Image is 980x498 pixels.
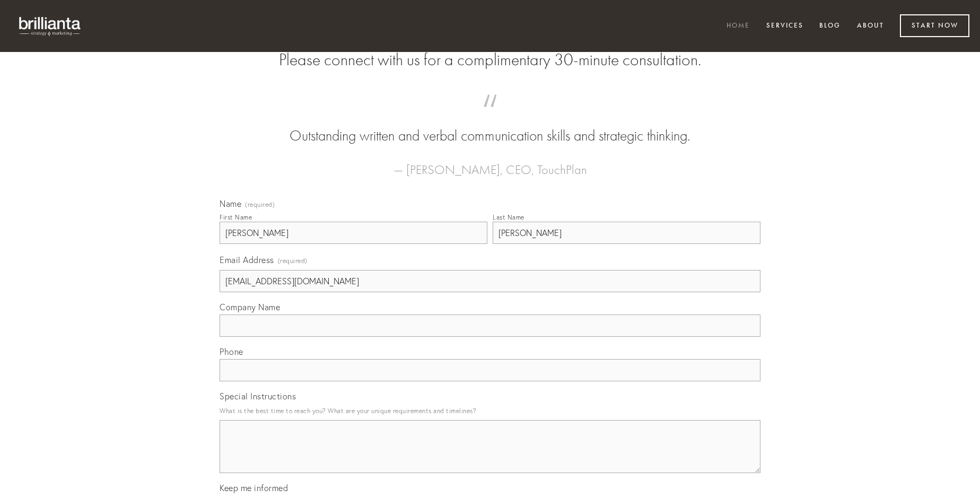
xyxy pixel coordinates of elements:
[720,18,757,35] a: Home
[237,105,743,146] blockquote: Outstanding written and verbal communication skills and strategic thinking.
[220,404,760,418] p: What is the best time to reach you? What are your unique requirements and timelines?
[220,198,241,209] span: Name
[237,146,743,180] figcaption: — [PERSON_NAME], CEO, TouchPlan
[493,213,524,221] div: Last Name
[11,11,90,41] img: brillianta - research, strategy, marketing
[220,302,280,312] span: Company Name
[220,50,760,70] h2: Please connect with us for a complimentary 30-minute consultation.
[759,18,810,35] a: Services
[220,213,252,221] div: First Name
[245,202,275,208] span: (required)
[850,18,891,35] a: About
[220,483,288,493] span: Keep me informed
[220,391,296,401] span: Special Instructions
[278,254,308,268] span: (required)
[900,14,969,37] a: Start Now
[220,346,243,357] span: Phone
[237,105,743,126] span: “
[812,18,847,35] a: Blog
[220,255,274,265] span: Email Address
